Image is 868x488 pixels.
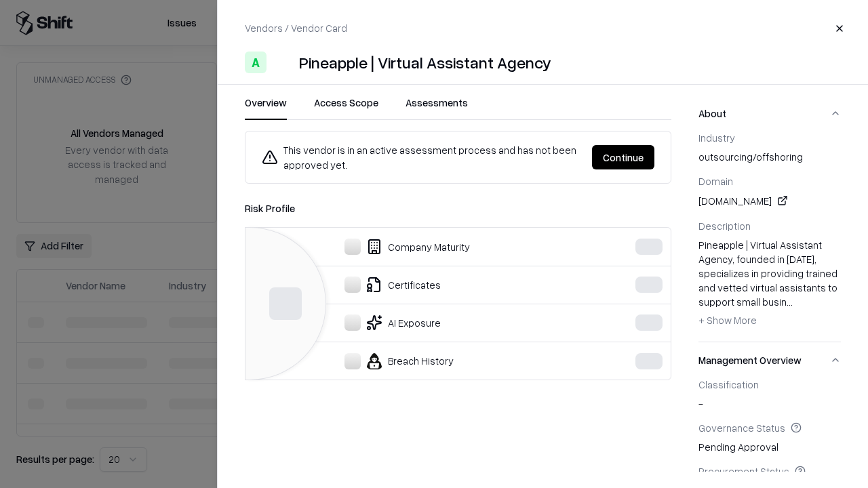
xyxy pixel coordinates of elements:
div: [DOMAIN_NAME] [698,192,841,209]
div: About [698,131,841,342]
div: - [698,378,841,411]
div: This vendor is in an active assessment process and has not been approved yet. [262,142,581,172]
div: Industry [698,131,841,144]
div: Governance Status [698,422,841,434]
img: Pineapple | Virtual Assistant Agency [272,52,294,73]
span: ... [787,296,793,308]
div: Procurement Status [698,465,841,477]
button: Management Overview [698,342,841,378]
button: Continue [592,145,654,169]
div: outsourcing/offshoring [698,131,841,164]
p: Vendors / Vendor Card [245,21,347,35]
div: Certificates [256,277,594,293]
div: Breach History [256,353,594,369]
div: Pending Approval [698,422,841,454]
div: Company Maturity [256,239,594,255]
div: Classification [698,378,841,390]
button: + Show More [698,309,757,331]
div: Pineapple | Virtual Assistant Agency [299,52,551,73]
div: Risk Profile [245,200,671,216]
div: Domain [698,175,841,187]
div: AI Exposure [256,314,594,331]
button: Overview [245,96,287,120]
button: Access Scope [314,96,378,120]
div: A [245,52,267,73]
div: Pineapple | Virtual Assistant Agency, founded in [DATE], specializes in providing trained and vet... [698,238,841,331]
button: About [698,96,841,131]
button: Assessments [406,96,468,120]
span: + Show More [698,314,757,326]
div: Description [698,220,841,232]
